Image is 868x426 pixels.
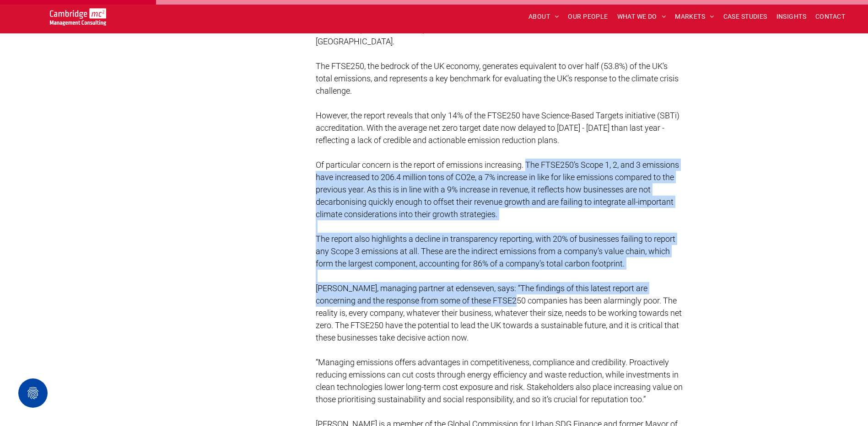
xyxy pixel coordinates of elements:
[316,283,682,342] span: [PERSON_NAME], managing partner at edenseven, says: “The findings of this latest report are conce...
[316,357,683,404] span: “Managing emissions offers advantages in competitiveness, compliance and credibility. Proactively...
[719,10,772,24] a: CASE STUDIES
[316,234,675,268] span: The report also highlights a decline in transparency reporting, with 20% of businesses failing to...
[316,160,679,219] span: Of particular concern is the report of emissions increasing. The FTSE250’s Scope 1, 2, and 3 emis...
[563,10,612,24] a: OUR PEOPLE
[670,10,718,24] a: MARKETS
[316,61,679,96] span: The FTSE250, the bedrock of the UK economy, generates equivalent to over half (53.8%) of the UK’s...
[316,111,679,145] span: However, the report reveals that only 14% of the FTSE250 have Science-Based Targets initiative (S...
[772,10,811,24] a: INSIGHTS
[50,8,106,26] img: Go to Homepage
[811,10,850,24] a: CONTACT
[613,10,671,24] a: WHAT WE DO
[524,10,564,24] a: ABOUT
